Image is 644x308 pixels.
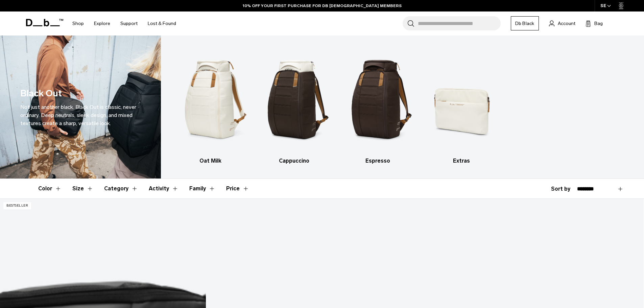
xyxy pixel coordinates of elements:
li: 1 / 4 [174,46,246,165]
a: 10% OFF YOUR FIRST PURCHASE FOR DB [DEMOGRAPHIC_DATA] MEMBERS [243,3,402,9]
a: Account [549,19,575,27]
span: Account [558,20,575,27]
button: Bag [586,19,603,27]
a: Db Cappuccino [258,46,330,165]
a: Db Espresso [342,46,414,165]
a: Shop [72,11,84,35]
p: Bestseller [3,202,31,209]
li: 2 / 4 [258,46,330,165]
h3: Espresso [342,157,414,165]
li: 4 / 4 [426,46,498,165]
span: Bag [594,20,603,27]
img: Db [174,46,246,153]
button: Toggle Filter [72,179,93,198]
a: Explore [94,11,110,35]
a: Db Oat Milk [174,46,246,165]
a: Db Extras [426,46,498,165]
nav: Main Navigation [67,11,181,35]
h3: Oat Milk [174,157,246,165]
button: Toggle Filter [149,179,178,198]
button: Toggle Filter [104,179,138,198]
p: Not just another black. Black Out is classic, never ordinary. Deep neutrals, sleek design, and mi... [20,103,141,127]
a: Support [120,11,138,35]
a: Lost & Found [148,11,176,35]
button: Toggle Filter [189,179,215,198]
button: Toggle Price [226,179,249,198]
li: 3 / 4 [342,46,414,165]
h1: Black Out [20,87,62,100]
img: Db [258,46,330,153]
h3: Cappuccino [258,157,330,165]
a: Db Black [511,16,539,30]
img: Db [342,46,414,153]
button: Toggle Filter [38,179,62,198]
img: Db [426,46,498,153]
h3: Extras [426,157,498,165]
